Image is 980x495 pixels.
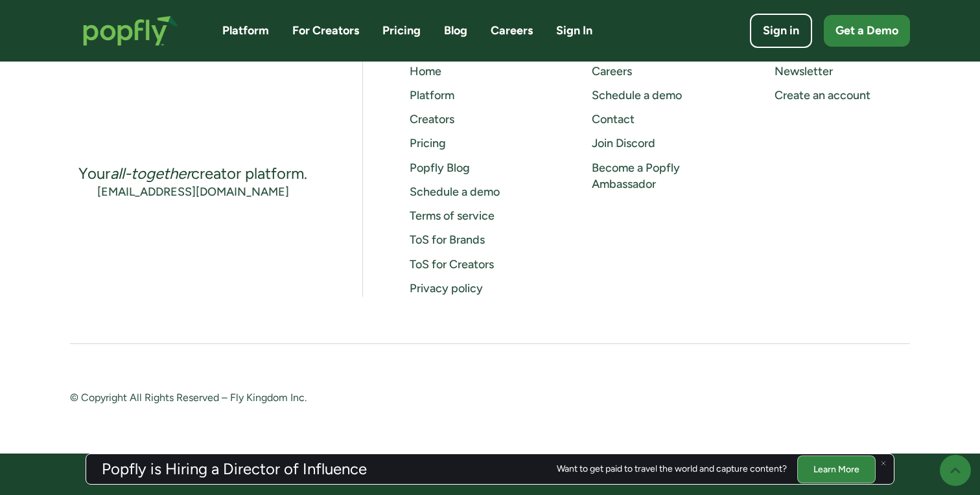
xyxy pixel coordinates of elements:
a: Platform [222,23,269,39]
a: home [70,3,191,59]
div: Get a Demo [835,23,898,39]
a: Newsletter [775,64,833,78]
a: [EMAIL_ADDRESS][DOMAIN_NAME] [97,184,289,200]
a: Get a Demo [824,15,910,47]
a: Become a Popfly Ambassador [592,161,680,191]
a: Sign In [556,23,592,39]
a: Learn More [797,455,876,483]
a: Home [410,64,441,78]
a: For Creators [292,23,359,39]
a: Contact [592,112,635,126]
a: ToS for Creators [410,257,494,271]
a: Sign in [750,14,812,48]
a: Pricing [410,136,446,150]
div: Want to get paid to travel the world and capture content? [557,464,787,474]
a: ToS for Brands [410,233,485,247]
a: Popfly Blog [410,161,470,175]
a: Schedule a demo [410,185,500,199]
em: all-together [110,164,191,183]
a: Creators [410,112,454,126]
a: Careers [592,64,632,78]
a: Join Discord [592,136,655,150]
div: Your creator platform. [78,163,307,184]
a: Blog [444,23,467,39]
a: Schedule a demo [592,88,682,102]
a: Pricing [382,23,421,39]
div: Sign in [763,23,799,39]
a: Terms of service [410,209,495,223]
a: Privacy policy [410,281,483,295]
a: Create an account [775,88,870,102]
a: Careers [491,23,533,39]
a: Platform [410,88,454,102]
h3: Popfly is Hiring a Director of Influence [102,461,367,477]
div: © Copyright All Rights Reserved – Fly Kingdom Inc. [70,391,467,407]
